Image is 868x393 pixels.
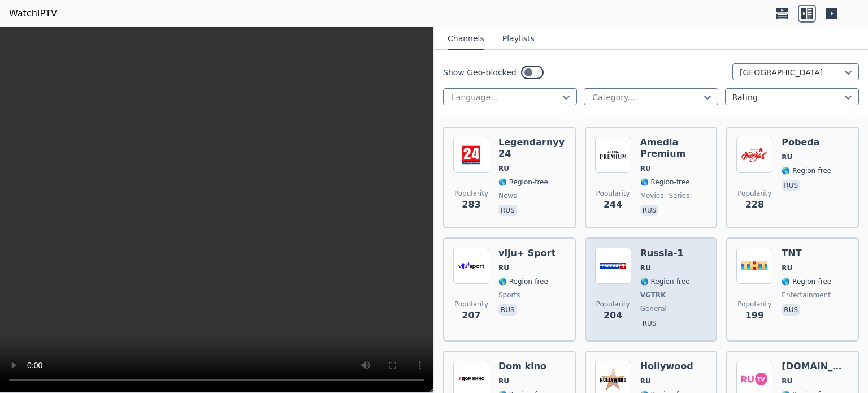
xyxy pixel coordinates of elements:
[498,205,517,216] p: rus
[640,191,664,200] span: movies
[782,291,831,300] span: entertainment
[596,189,630,198] span: Popularity
[782,361,849,372] h6: [DOMAIN_NAME]
[640,304,667,313] span: general
[498,164,509,173] span: RU
[640,361,693,372] h6: Hollywood
[640,137,708,159] h6: Amedia Premium
[737,189,771,198] span: Popularity
[782,248,831,259] h6: TNT
[640,277,690,286] span: 🌎 Region-free
[454,189,488,198] span: Popularity
[782,304,800,316] p: rus
[9,7,57,20] a: WatchIPTV
[595,137,631,173] img: Amedia Premium
[498,137,566,159] h6: Legendarnyy 24
[498,361,548,372] h6: Dom kino
[640,291,666,300] span: VGTRK
[462,309,480,322] span: 207
[502,28,535,50] button: Playlists
[640,264,651,273] span: RU
[640,178,690,187] span: 🌎 Region-free
[604,198,622,211] span: 244
[737,300,771,309] span: Popularity
[453,248,489,284] img: viju+ Sport
[640,248,690,259] h6: Russia-1
[782,153,792,162] span: RU
[745,198,764,211] span: 228
[498,178,548,187] span: 🌎 Region-free
[462,198,480,211] span: 283
[666,191,689,200] span: series
[640,164,651,173] span: RU
[595,248,631,284] img: Russia-1
[782,377,792,386] span: RU
[498,277,548,286] span: 🌎 Region-free
[498,264,509,273] span: RU
[498,191,517,200] span: news
[782,166,831,175] span: 🌎 Region-free
[596,300,630,309] span: Popularity
[498,377,509,386] span: RU
[604,309,622,322] span: 204
[745,309,764,322] span: 199
[736,248,772,284] img: TNT
[454,300,488,309] span: Popularity
[640,205,659,216] p: rus
[640,377,651,386] span: RU
[453,137,489,173] img: Legendarnyy 24
[498,248,555,259] h6: viju+ Sport
[443,67,517,78] label: Show Geo-blocked
[498,304,517,316] p: rus
[736,137,772,173] img: Pobeda
[640,318,659,329] p: rus
[448,28,484,50] button: Channels
[498,291,520,300] span: sports
[782,264,792,273] span: RU
[782,277,831,286] span: 🌎 Region-free
[782,137,831,148] h6: Pobeda
[782,180,800,191] p: rus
